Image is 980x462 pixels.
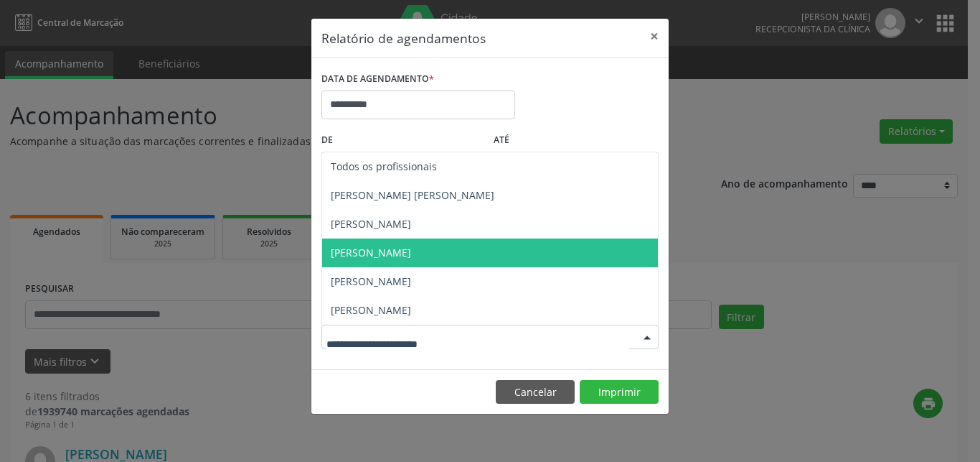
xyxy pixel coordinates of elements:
button: Imprimir [580,380,659,405]
span: [PERSON_NAME] [331,303,411,317]
label: DATA DE AGENDAMENTO [321,68,434,91]
span: [PERSON_NAME] [331,274,411,288]
button: Cancelar [496,380,575,405]
span: [PERSON_NAME] [PERSON_NAME] [331,188,494,202]
label: ATÉ [494,129,659,152]
span: [PERSON_NAME] [331,217,411,231]
button: Close [640,19,669,54]
span: [PERSON_NAME] [331,246,411,259]
span: Todos os profissionais [331,160,437,173]
label: De [321,129,486,152]
h5: Relatório de agendamentos [321,29,486,47]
